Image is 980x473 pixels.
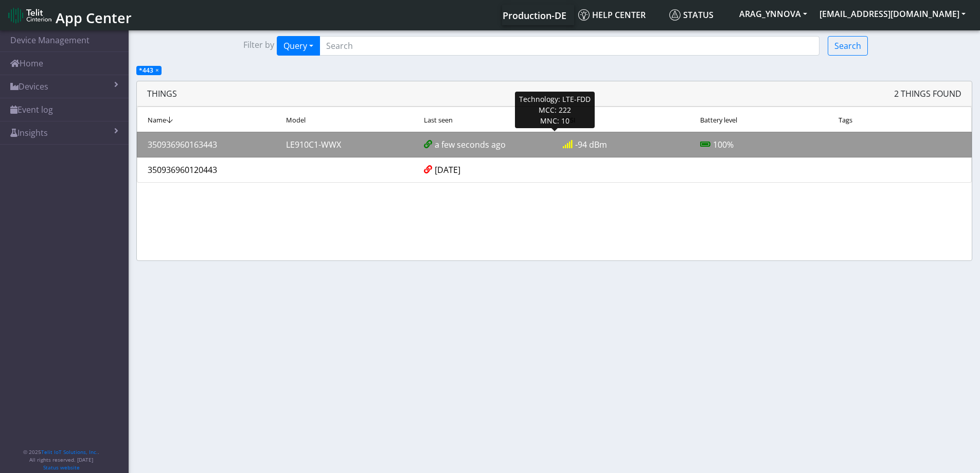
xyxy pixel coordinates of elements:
[23,456,99,464] p: All rights reserved. [DATE]
[278,138,417,151] div: LE910C1-WWX
[8,4,130,26] a: App Center
[319,36,819,56] input: Search...
[155,67,159,74] button: Close
[435,138,506,151] span: a few seconds ago
[540,116,569,126] span: MNC: 10
[700,115,737,125] span: Battery level
[502,5,566,25] a: Your current platform instance
[277,36,320,56] button: Query
[140,138,278,151] div: 350936960163443
[575,138,607,151] span: -94 dBm
[733,5,813,23] button: ARAG_YNNOVA
[155,66,159,75] span: ×
[148,115,166,125] span: Name
[243,39,274,53] span: Filter by
[23,448,99,456] p: © 2025 .
[137,81,972,107] div: THINGS
[424,115,453,125] span: Last seen
[574,5,665,25] a: Help center
[539,105,571,115] span: MCC: 222
[435,164,460,176] span: [DATE]
[713,138,734,151] span: 100%
[665,5,733,25] a: Status
[43,464,80,471] a: Status website
[286,115,306,125] span: Model
[8,7,51,24] img: logo-telit-cinterion-gw-new.png
[140,164,278,176] div: 350936960120443
[894,87,961,100] span: 2 things found
[41,448,98,456] a: Telit IoT Solutions, Inc.
[503,9,566,22] span: Production-DE
[813,5,972,23] button: [EMAIL_ADDRESS][DOMAIN_NAME]
[56,8,132,27] span: App Center
[669,9,681,21] img: status.svg
[828,36,868,56] button: Search
[669,9,714,21] span: Status
[578,9,590,21] img: knowledge.svg
[578,9,646,21] span: Help center
[839,115,852,125] span: Tags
